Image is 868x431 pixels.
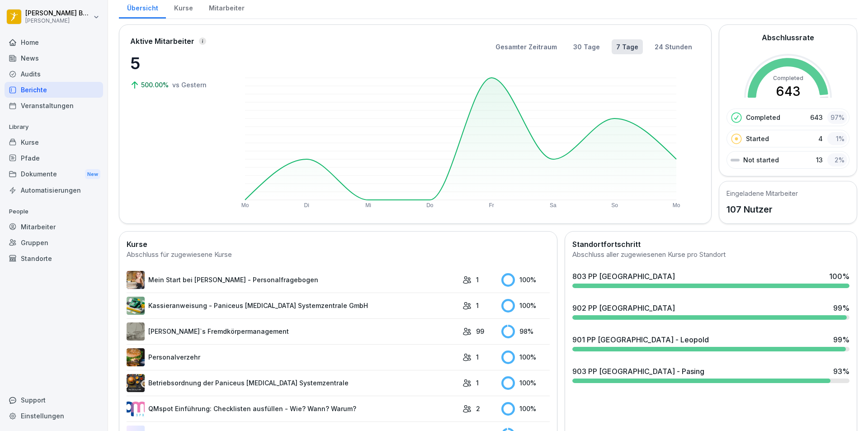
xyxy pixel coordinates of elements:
[818,134,823,143] p: 4
[365,202,371,208] text: Mi
[569,362,853,387] a: 903 PP [GEOGRAPHIC_DATA] - Pasing93%
[569,331,853,355] a: 901 PP [GEOGRAPHIC_DATA] - Leopold99%
[127,400,145,418] img: rsy9vu330m0sw5op77geq2rv.png
[5,219,103,235] a: Mitarbeiter
[127,374,458,392] a: Betriebsordnung der Paniceus [MEDICAL_DATA] Systemzentrale
[241,202,249,208] text: Mo
[5,98,103,114] a: Veranstaltungen
[572,366,704,377] div: 903 PP [GEOGRAPHIC_DATA] - Pasing
[5,66,103,82] a: Audits
[127,250,550,260] div: Abschluss für zugewiesene Kurse
[5,134,103,150] a: Kurse
[827,132,847,145] div: 1 %
[127,322,458,341] a: [PERSON_NAME]`s Fremdkörpermanagement
[810,113,823,122] p: 643
[127,400,458,418] a: QMspot Einführung: Checklisten ausfüllen - Wie? Wann? Warum?
[127,374,145,392] img: erelp9ks1mghlbfzfpgfvnw0.png
[572,271,675,282] div: 803 PP [GEOGRAPHIC_DATA]
[172,80,207,90] p: vs Gestern
[127,271,145,289] img: aaay8cu0h1hwaqqp9269xjan.png
[569,39,604,54] button: 30 Tage
[501,350,550,364] div: 100 %
[127,239,550,250] h2: Kurse
[25,9,91,17] p: [PERSON_NAME] Bogomolec
[5,251,103,266] a: Standorte
[476,327,484,336] p: 99
[726,203,798,216] p: 107 Nutzer
[5,182,103,198] a: Automatisierungen
[572,250,849,260] div: Abschluss aller zugewiesenen Kurse pro Standort
[569,267,853,292] a: 803 PP [GEOGRAPHIC_DATA]100%
[304,202,309,208] text: Di
[550,202,557,208] text: Sa
[816,155,823,165] p: 13
[743,155,779,165] p: Not started
[5,235,103,251] a: Gruppen
[476,352,479,362] p: 1
[829,271,849,282] div: 100 %
[612,39,643,54] button: 7 Tage
[127,297,145,315] img: fvkk888r47r6bwfldzgy1v13.png
[130,36,194,47] p: Aktive Mitarbeiter
[833,303,849,313] div: 99 %
[25,18,91,24] p: [PERSON_NAME]
[572,334,709,345] div: 901 PP [GEOGRAPHIC_DATA] - Leopold
[5,204,103,219] p: People
[127,297,458,315] a: Kassieranweisung - Paniceus [MEDICAL_DATA] Systemzentrale GmbH
[5,50,103,66] a: News
[501,402,550,416] div: 100 %
[5,82,103,98] a: Berichte
[5,392,103,408] div: Support
[650,39,697,54] button: 24 Stunden
[5,408,103,424] a: Einstellungen
[746,113,780,122] p: Completed
[833,366,849,377] div: 93 %
[726,189,798,198] h5: Eingeladene Mitarbeiter
[501,325,550,338] div: 98 %
[572,239,849,250] h2: Standortfortschritt
[746,134,769,143] p: Started
[501,376,550,390] div: 100 %
[827,111,847,124] div: 97 %
[426,202,434,208] text: Do
[501,299,550,313] div: 100 %
[127,348,145,366] img: zd24spwykzjjw3u1wcd2ptki.png
[5,120,103,134] p: Library
[762,32,814,43] h2: Abschlussrate
[130,51,221,76] p: 5
[569,299,853,323] a: 902 PP [GEOGRAPHIC_DATA]99%
[85,169,100,180] div: New
[476,275,479,284] p: 1
[5,166,103,183] a: DokumenteNew
[127,271,458,289] a: Mein Start bei [PERSON_NAME] - Personalfragebogen
[572,303,675,313] div: 902 PP [GEOGRAPHIC_DATA]
[141,80,170,90] p: 500.00%
[5,150,103,166] a: Pfade
[827,153,847,166] div: 2 %
[833,334,849,345] div: 99 %
[476,378,479,388] p: 1
[491,39,561,54] button: Gesamter Zeitraum
[489,202,494,208] text: Fr
[5,34,103,50] a: Home
[501,273,550,287] div: 100 %
[611,202,618,208] text: So
[673,202,680,208] text: Mo
[127,348,458,366] a: Personalverzehr
[127,322,145,341] img: ltafy9a5l7o16y10mkzj65ij.png
[476,301,479,310] p: 1
[476,404,480,413] p: 2
[5,166,103,183] div: Dokumente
